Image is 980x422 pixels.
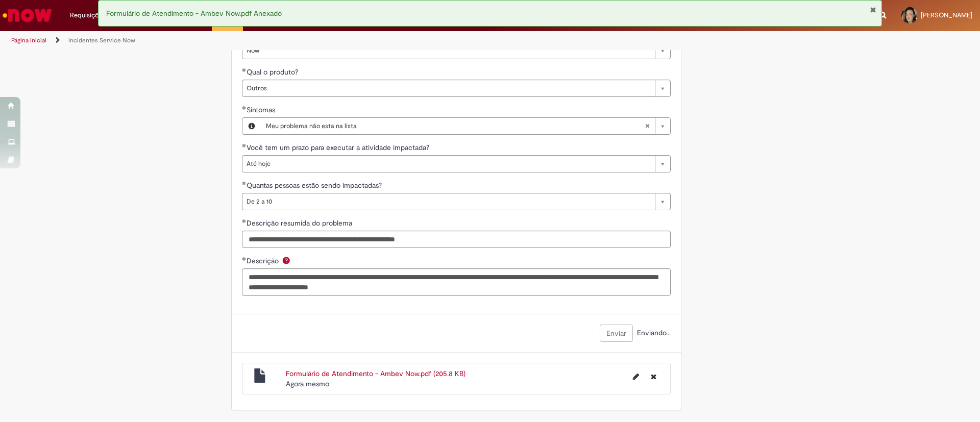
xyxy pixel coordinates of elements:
[242,106,247,110] span: Obrigatório Preenchido
[247,105,277,114] span: Sintomas
[70,10,106,20] span: Requisições
[247,156,650,172] span: Até hoje
[8,31,646,50] ul: Trilhas de página
[870,6,876,14] button: Fechar Notificação
[11,36,46,44] a: Página inicial
[242,231,671,248] input: Descrição resumida do problema
[247,181,384,190] span: Quantas pessoas estão sendo impactadas?
[106,9,282,18] span: Formulário de Atendimento - Ambev Now.pdf Anexado
[247,67,300,77] span: Qual o produto?
[242,268,671,296] textarea: Descrição
[286,379,329,388] time: 01/09/2025 10:28:29
[242,68,247,72] span: Obrigatório Preenchido
[286,369,465,378] a: Formulário de Atendimento - Ambev Now.pdf (205.8 KB)
[640,118,655,134] abbr: Limpar campo Sintomas
[635,328,671,337] span: Enviando...
[242,181,247,185] span: Obrigatório Preenchido
[286,379,329,388] span: Agora mesmo
[68,36,135,44] a: Incidentes Service Now
[247,80,650,96] span: Outros
[242,219,247,223] span: Obrigatório Preenchido
[242,257,247,261] span: Obrigatório Preenchido
[247,193,650,210] span: De 2 a 10
[921,11,972,19] span: [PERSON_NAME]
[247,42,650,59] span: Now
[1,5,54,26] img: ServiceNow
[242,118,261,134] button: Sintomas, Visualizar este registro Meu problema não esta na lista
[242,143,247,147] span: Obrigatório Preenchido
[247,256,281,265] span: Descrição
[247,143,431,152] span: Você tem um prazo para executar a atividade impactada?
[261,118,670,134] a: Meu problema não esta na listaLimpar campo Sintomas
[247,218,354,228] span: Descrição resumida do problema
[645,368,663,385] button: Excluir Formulário de Atendimento - Ambev Now.pdf
[280,256,292,264] span: Ajuda para Descrição
[627,368,645,385] button: Editar nome de arquivo Formulário de Atendimento - Ambev Now.pdf
[266,118,645,134] span: Meu problema não esta na lista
